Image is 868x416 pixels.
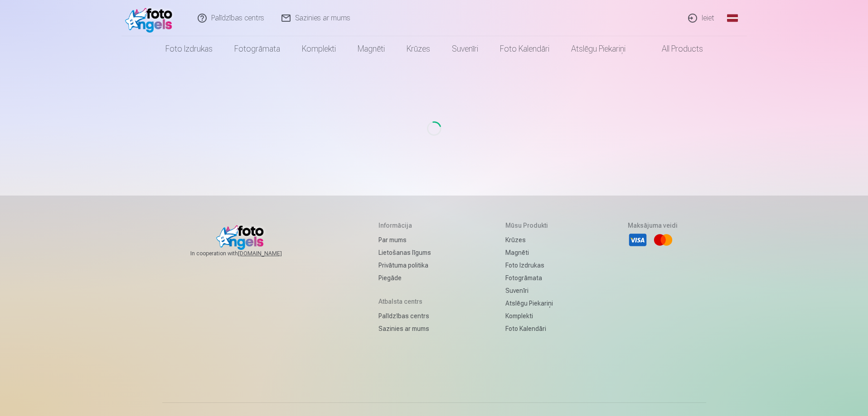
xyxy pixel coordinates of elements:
a: Magnēti [505,246,553,259]
a: Sazinies ar mums [378,322,431,335]
a: Atslēgu piekariņi [505,297,553,310]
a: Piegāde [378,272,431,284]
a: Komplekti [291,36,347,62]
a: Krūzes [396,36,441,62]
a: All products [636,36,714,62]
h5: Atbalsta centrs [378,297,431,306]
a: Atslēgu piekariņi [560,36,636,62]
a: [DOMAIN_NAME] [238,250,304,257]
a: Suvenīri [505,284,553,297]
li: Mastercard [653,230,673,250]
a: Krūzes [505,234,553,246]
a: Foto kalendāri [505,322,553,335]
a: Fotogrāmata [505,272,553,284]
a: Palīdzības centrs [378,310,431,322]
a: Komplekti [505,310,553,322]
h5: Informācija [378,221,431,230]
a: Magnēti [347,36,396,62]
a: Par mums [378,234,431,246]
span: In cooperation with [190,250,304,257]
a: Foto izdrukas [505,259,553,272]
h5: Maksājuma veidi [628,221,678,230]
a: Privātuma politika [378,259,431,272]
a: Suvenīri [441,36,489,62]
a: Lietošanas līgums [378,246,431,259]
h5: Mūsu produkti [505,221,553,230]
li: Visa [628,230,648,250]
a: Foto kalendāri [489,36,560,62]
a: Foto izdrukas [155,36,223,62]
img: /fa1 [125,4,177,33]
a: Fotogrāmata [223,36,291,62]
